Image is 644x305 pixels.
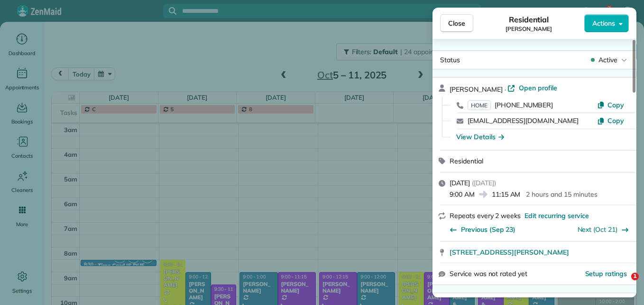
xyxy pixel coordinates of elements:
[450,211,521,220] span: Repeats every 2 weeks
[503,86,508,93] span: ·
[450,225,515,234] button: Previous (Sep 23)
[450,248,569,257] span: [STREET_ADDRESS][PERSON_NAME]
[450,269,527,279] span: Service was not rated yet
[592,19,615,28] span: Actions
[585,269,627,278] button: Setup ratings
[468,116,579,125] a: [EMAIL_ADDRESS][DOMAIN_NAME]
[597,116,624,125] button: Copy
[578,225,629,234] button: Next (Oct 21)
[585,269,627,278] span: Setup ratings
[597,100,624,110] button: Copy
[578,225,618,234] a: Next (Oct 21)
[456,132,504,142] button: View Details
[450,157,483,165] span: Residential
[472,179,496,187] span: ( [DATE] )
[468,100,553,110] a: HOME[PHONE_NUMBER]
[598,55,617,65] span: Active
[492,190,521,199] span: 11:15 AM
[450,85,503,94] span: [PERSON_NAME]
[519,83,557,93] span: Open profile
[607,116,624,125] span: Copy
[607,101,624,109] span: Copy
[450,190,475,199] span: 9:00 AM
[612,273,635,295] iframe: Intercom live chat
[631,273,639,280] span: 1
[461,225,515,234] span: Previous (Sep 23)
[440,56,460,64] span: Status
[495,101,553,109] span: [PHONE_NUMBER]
[506,25,552,33] span: [PERSON_NAME]
[507,83,557,93] a: Open profile
[450,179,470,187] span: [DATE]
[524,211,589,220] span: Edit recurring service
[440,14,473,32] button: Close
[509,14,549,25] span: Residential
[448,19,465,28] span: Close
[526,190,597,199] p: 2 hours and 15 minutes
[450,248,631,257] a: [STREET_ADDRESS][PERSON_NAME]
[468,100,491,110] span: HOME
